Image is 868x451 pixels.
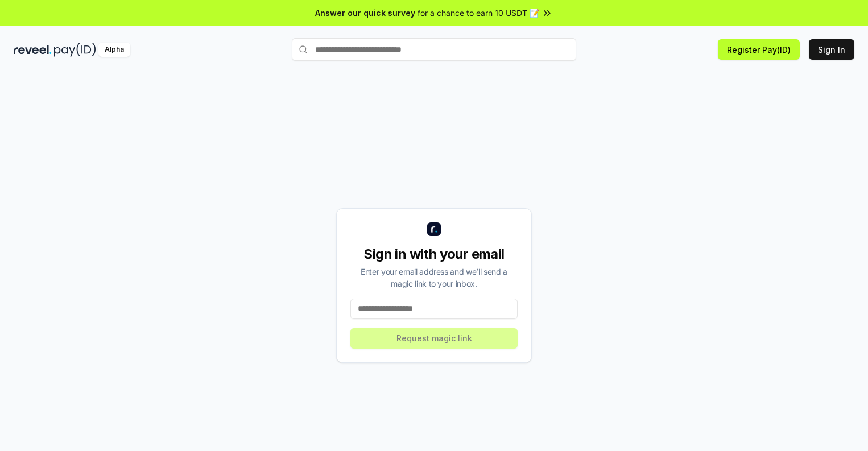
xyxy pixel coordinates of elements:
img: reveel_dark [14,43,52,57]
div: Sign in with your email [350,245,518,263]
img: pay_id [54,43,96,57]
img: logo_small [427,222,441,236]
span: Answer our quick survey [315,7,415,19]
div: Enter your email address and we’ll send a magic link to your inbox. [350,266,518,289]
div: Alpha [98,43,130,57]
button: Register Pay(ID) [718,39,800,60]
button: Sign In [809,39,854,60]
span: for a chance to earn 10 USDT 📝 [418,7,539,19]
